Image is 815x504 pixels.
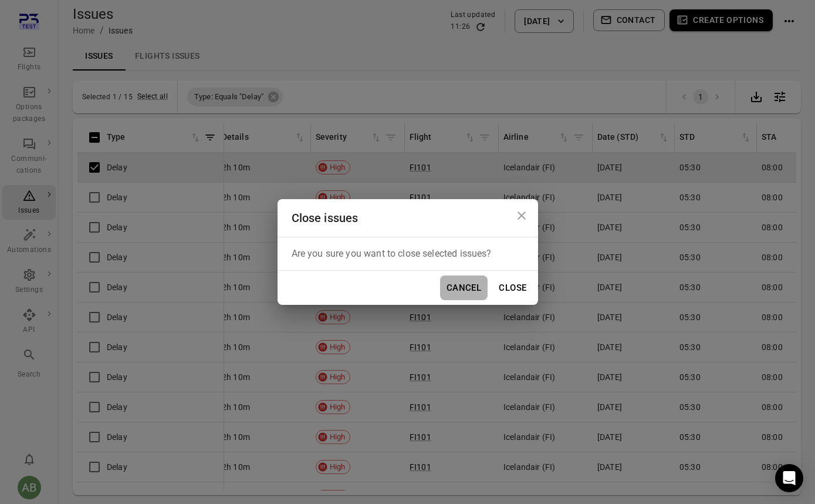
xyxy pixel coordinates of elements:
[492,275,533,300] button: Close
[292,247,524,261] p: Are you sure you want to close selected issues?
[440,275,488,300] button: Cancel
[510,204,533,227] button: Close dialog
[775,464,803,492] div: Open Intercom Messenger
[278,199,538,237] h2: Close issues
